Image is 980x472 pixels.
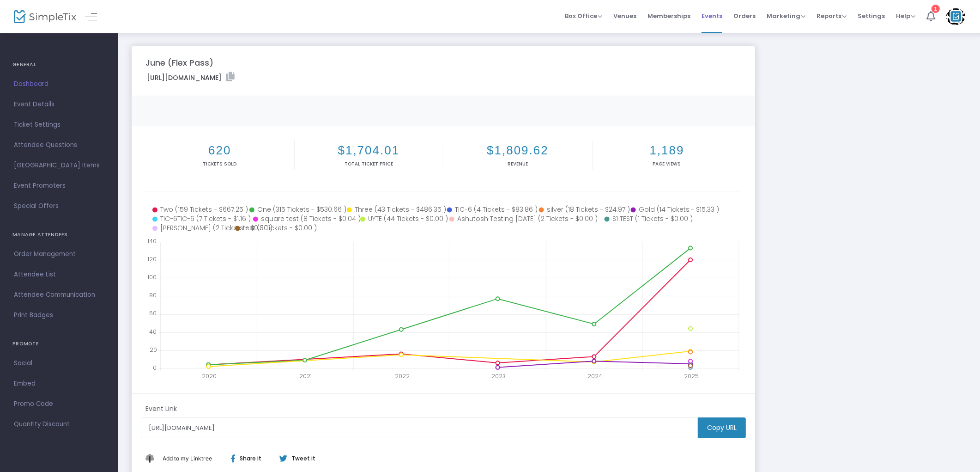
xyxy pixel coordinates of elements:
[733,4,756,28] span: Orders
[445,143,590,158] h2: $1,809.62
[12,55,105,74] h4: GENERAL
[14,139,104,151] span: Attendee Questions
[588,372,603,380] text: 2024
[163,455,212,462] span: Add to my Linktree
[145,454,160,463] img: linktree
[257,205,346,214] text: One (315 Tickets - $530.66 )
[612,214,693,223] text: S1 TEST (1 Tickets - $0.00 )
[14,378,104,390] span: Embed
[547,205,630,214] text: silver (18 Tickets - $24.97 )
[395,372,410,380] text: 2022
[14,398,104,410] span: Promo Code
[222,454,279,463] div: Share it
[147,72,235,83] label: [URL][DOMAIN_NAME]
[12,335,105,353] h4: PROMOTE
[153,364,157,372] text: 0
[896,12,915,20] span: Help
[150,346,157,354] text: 20
[160,205,248,214] text: Two (159 Tickets - $667.25 )
[261,214,361,223] text: square test (8 Tickets - $0.04 )
[160,214,251,223] text: TIC-6TIC-6 (7 Tickets - $1.16 )
[14,78,104,90] span: Dashboard
[457,214,598,223] text: Ashutosh Testing [DATE] (2 Tickets - $0.00 )
[932,5,940,13] div: 1
[145,56,213,69] m-panel-title: June (Flex Pass)
[14,418,104,430] span: Quantity Discount
[160,447,214,470] button: Add This to My Linktree
[767,12,805,20] span: Marketing
[147,237,157,245] text: 140
[14,180,104,192] span: Event Promoters
[149,328,157,336] text: 40
[858,4,885,28] span: Settings
[202,372,217,380] text: 2020
[149,310,157,318] text: 60
[147,160,292,167] p: Tickets sold
[594,160,740,167] p: Page Views
[613,4,636,28] span: Venues
[14,98,104,110] span: Event Details
[14,248,104,260] span: Order Management
[14,119,104,131] span: Ticket Settings
[565,12,602,20] span: Box Office
[445,160,590,167] p: Revenue
[145,404,177,414] m-panel-subtitle: Event Link
[14,269,104,281] span: Attendee List
[147,143,292,158] h2: 620
[491,372,506,380] text: 2023
[14,357,104,369] span: Social
[684,372,699,380] text: 2025
[355,205,446,214] text: Three (43 Tickets - $486.35 )
[147,255,157,263] text: 120
[817,12,847,20] span: Reports
[14,159,104,172] span: [GEOGRAPHIC_DATA] Items
[647,4,690,28] span: Memberships
[149,292,157,300] text: 80
[455,205,538,214] text: TIC-6 (4 Tickets - $83.86 )
[12,226,105,244] h4: MANAGE ATTENDEES
[160,223,272,233] text: [PERSON_NAME] (2 Tickets - $0.00 )
[147,273,157,281] text: 100
[270,454,320,463] div: Tweet it
[296,143,442,158] h2: $1,704.01
[698,417,746,438] m-button: Copy URL
[296,160,442,167] p: Total Ticket Price
[702,4,722,28] span: Events
[594,143,740,158] h2: 1,189
[242,223,317,233] text: test (3 Tickets - $0.00 )
[368,214,448,223] text: UYTE (44 Tickets - $0.00 )
[14,200,104,212] span: Special Offers
[639,205,720,214] text: Gold (14 Tickets - $15.33 )
[14,309,104,321] span: Print Badges
[14,289,104,301] span: Attendee Communication
[299,372,312,380] text: 2021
